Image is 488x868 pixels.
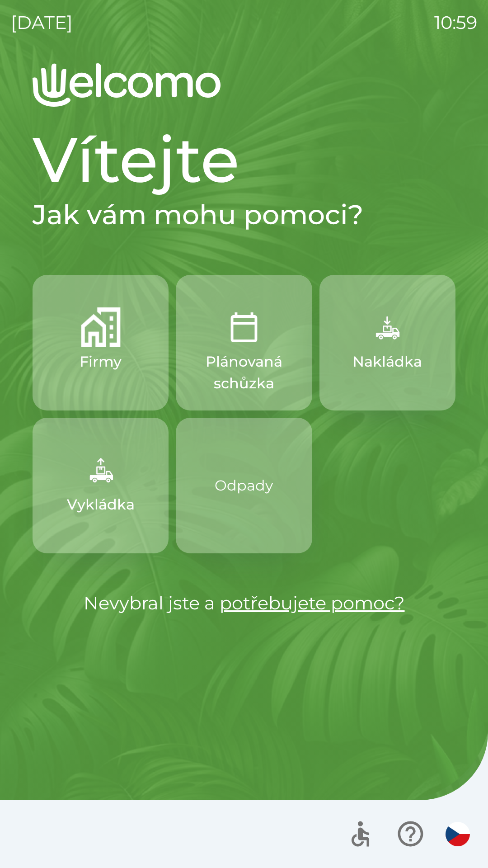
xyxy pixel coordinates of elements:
[176,418,312,553] button: Odpady
[81,450,121,490] img: 9bcc2a63-ae21-4efc-9540-ae7b1995d7f3.png
[319,275,455,410] button: Nakládka
[80,351,122,373] p: Firmy
[220,592,405,614] a: potřebujete pomoc?
[33,590,455,617] p: Nevybral jste a
[33,63,455,107] img: Logo
[33,121,455,198] h1: Vítejte
[352,351,422,373] p: Nakládka
[176,275,312,410] button: Plánovaná schůzka
[33,198,455,231] h2: Jak vám mohu pomoci?
[197,351,290,394] p: Plánovaná schůzka
[33,275,169,410] button: Firmy
[367,307,407,347] img: f13ba18a-b211-450c-abe6-f0da78179e0f.png
[434,9,477,36] p: 10:59
[215,475,273,496] p: Odpady
[446,822,470,846] img: cs flag
[67,494,135,515] p: Vykládka
[33,418,169,553] button: Vykládka
[81,307,121,347] img: 122be468-0449-4234-a4e4-f2ffd399f15f.png
[224,307,264,347] img: 8604b6e8-2b92-4852-858d-af93d6db5933.png
[11,9,73,36] p: [DATE]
